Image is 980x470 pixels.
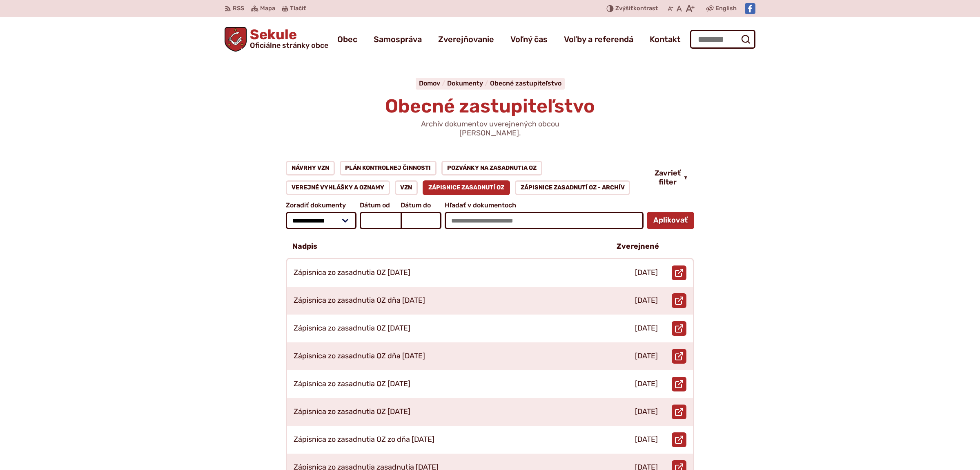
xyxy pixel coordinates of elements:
span: Hľadať v dokumentoch [445,202,644,209]
span: Dátum od [360,202,401,209]
span: Zavrieť filter [655,169,681,187]
a: Zápisnice zasadnutí OZ [423,180,510,195]
a: Voľný čas [510,28,548,51]
a: Logo Sekule, prejsť na domovskú stránku. [225,27,328,52]
a: Voľby a referendá [564,28,633,51]
button: Aplikovať [647,212,694,229]
p: Archív dokumentov uverejnených obcou [PERSON_NAME]. [392,120,588,137]
span: Dátum do [401,202,441,209]
a: Verejné vyhlášky a oznamy [286,180,390,195]
a: Zverejňovanie [438,28,494,51]
span: Zoradiť dokumenty [286,202,356,209]
a: Domov [419,79,447,87]
p: [DATE] [635,324,658,333]
input: Hľadať v dokumentoch [445,212,644,229]
input: Dátum od [360,212,401,229]
span: English [715,4,737,13]
a: Zápisnice zasadnutí OZ - ARCHÍV [515,180,630,195]
a: English [714,4,738,13]
p: Zápisnica zo zasadnutia OZ [DATE] [294,407,410,416]
span: Dokumenty [447,79,483,87]
p: [DATE] [635,407,658,416]
img: Prejsť na domovskú stránku [225,27,247,52]
span: Mapa [260,4,275,13]
span: Zvýšiť [615,5,633,12]
span: kontrast [615,5,658,12]
a: Kontakt [650,28,681,51]
p: Zápisnica zo zasadnutia OZ [DATE] [294,380,410,389]
a: VZN [395,180,418,195]
a: Plán kontrolnej činnosti [340,161,437,175]
p: Zápisnica zo zasadnutia OZ zo dňa [DATE] [294,435,434,444]
a: Obecné zastupiteľstvo [490,79,561,87]
span: Tlačiť [290,5,306,12]
select: Zoradiť dokumenty [286,212,356,229]
span: Sekule [247,28,328,49]
p: [DATE] [635,352,658,361]
a: Dokumenty [447,79,490,87]
p: [DATE] [635,296,658,305]
button: Zavrieť filter [648,169,694,187]
a: Návrhy VZN [286,161,335,175]
p: [DATE] [635,435,658,444]
p: Zápisnica zo zasadnutia OZ dňa [DATE] [294,352,425,361]
span: Domov [419,79,440,87]
span: Obecné zastupiteľstvo [385,95,595,117]
a: Samospráva [374,28,422,51]
a: Pozvánky na zasadnutia OZ [441,161,542,175]
p: Nadpis [292,242,317,251]
input: Dátum do [401,212,441,229]
p: [DATE] [635,268,658,277]
p: [DATE] [635,380,658,389]
a: Obec [337,28,357,51]
p: Zápisnica zo zasadnutia OZ [DATE] [294,324,410,333]
p: Zápisnica zo zasadnutia OZ [DATE] [294,268,410,277]
p: Zápisnica zo zasadnutia OZ dňa [DATE] [294,296,425,305]
p: Zverejnené [617,242,659,251]
span: Oficiálne stránky obce [250,42,328,49]
span: RSS [233,4,244,13]
img: Prejsť na Facebook stránku [745,3,755,14]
